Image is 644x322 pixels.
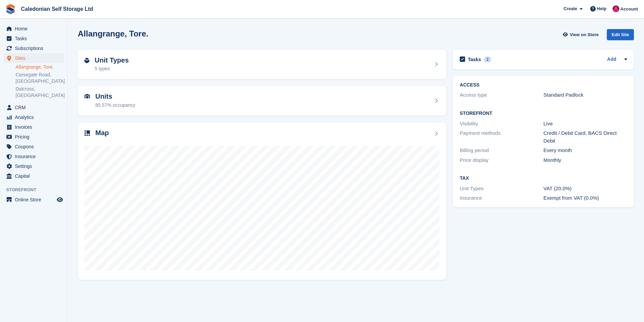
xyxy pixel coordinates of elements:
span: Invoices [15,122,55,132]
a: menu [3,113,64,122]
div: 2 [484,56,492,63]
a: menu [3,24,64,33]
h2: ACCESS [460,82,627,88]
a: Caledonian Self Storage Ltd [18,3,96,15]
div: Exempt from VAT (0.0%) [544,194,627,202]
span: Capital [15,171,55,181]
span: Subscriptions [15,44,55,53]
a: menu [3,103,64,112]
div: Visibility [460,120,543,128]
a: Unit Types 5 types [78,50,446,79]
h2: Storefront [460,111,627,116]
img: stora-icon-8386f47178a22dfd0bd8f6a31ec36ba5ce8667c1dd55bd0f319d3a0aa187defe.svg [5,4,16,14]
div: Monthly [544,156,627,164]
div: Live [544,120,627,128]
div: Edit Site [607,29,634,40]
div: Standard Padlock [544,91,627,99]
div: Billing period [460,147,543,154]
div: 85.57% occupancy [95,102,135,109]
div: 5 types [95,65,129,72]
a: menu [3,152,64,161]
span: Insurance [15,152,55,161]
span: Pricing [15,132,55,142]
span: Sites [15,53,55,63]
a: menu [3,34,64,43]
a: Edit Site [607,29,634,43]
h2: Tasks [468,56,481,63]
img: Donald Mathieson [613,5,619,12]
img: unit-type-icn-2b2737a686de81e16bb02015468b77c625bbabd49415b5ef34ead5e3b44a266d.svg [85,58,89,63]
a: menu [3,132,64,142]
a: Carsegate Road, [GEOGRAPHIC_DATA] [16,72,64,84]
a: Map [78,122,446,280]
h2: Units [95,93,135,100]
div: Price display [460,156,543,164]
a: menu [3,171,64,181]
span: Online Store [15,195,55,204]
span: View on Store [570,31,599,38]
span: Help [597,5,606,12]
div: Insurance [460,194,543,202]
img: map-icn-33ee37083ee616e46c38cad1a60f524a97daa1e2b2c8c0bc3eb3415660979fc1.svg [85,130,90,136]
a: Preview store [56,196,64,204]
span: Account [620,6,638,13]
span: Settings [15,162,55,171]
span: Storefront [6,187,67,193]
img: unit-icn-7be61d7bf1b0ce9d3e12c5938cc71ed9869f7b940bace4675aadf7bd6d80202e.svg [85,94,90,99]
span: CRM [15,103,55,112]
h2: Unit Types [95,56,129,64]
a: Dalcross, [GEOGRAPHIC_DATA] [16,86,64,99]
a: Allangrange, Tore. [16,64,64,70]
a: menu [3,53,64,63]
a: Units 85.57% occupancy [78,86,446,116]
h2: Allangrange, Tore. [78,29,148,38]
a: menu [3,122,64,132]
a: menu [3,162,64,171]
a: menu [3,44,64,53]
h2: Map [95,129,109,137]
a: menu [3,142,64,151]
span: Analytics [15,113,55,122]
span: Home [15,24,55,33]
a: View on Store [562,29,601,40]
span: Create [564,5,577,12]
div: Every month [544,147,627,154]
div: Access type [460,91,543,99]
a: menu [3,195,64,204]
h2: Tax [460,176,627,181]
span: Coupons [15,142,55,151]
div: VAT (20.0%) [544,185,627,193]
div: Payment methods [460,129,543,145]
span: Tasks [15,34,55,43]
div: Unit Types [460,185,543,193]
a: Add [607,56,616,64]
div: Credit / Debit Card, BACS Direct Debit [544,129,627,145]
